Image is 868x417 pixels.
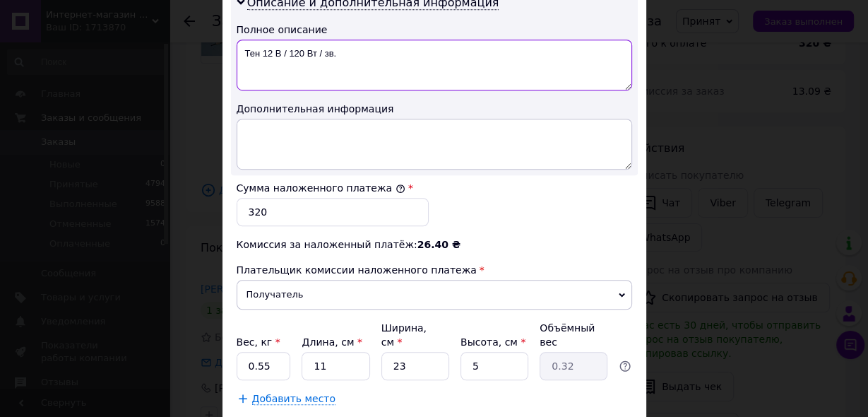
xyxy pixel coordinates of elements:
[460,336,525,348] label: Высота, см
[237,182,405,194] label: Сумма наложенного платежа
[237,102,632,116] div: Дополнительная информация
[540,321,607,349] div: Объёмный вес
[417,239,460,250] span: 26.40 ₴
[381,322,427,348] label: Ширина, см
[237,40,632,90] textarea: Тен 12 В / 120 Вт / зв.
[237,280,632,310] span: Получатель
[237,264,477,276] span: Плательщик комиссии наложенного платежа
[237,237,632,252] div: Комиссия за наложенный платёж:
[302,336,362,348] label: Длина, см
[237,336,280,348] label: Вес, кг
[237,23,632,37] div: Полное описание
[252,393,336,405] span: Добавить место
